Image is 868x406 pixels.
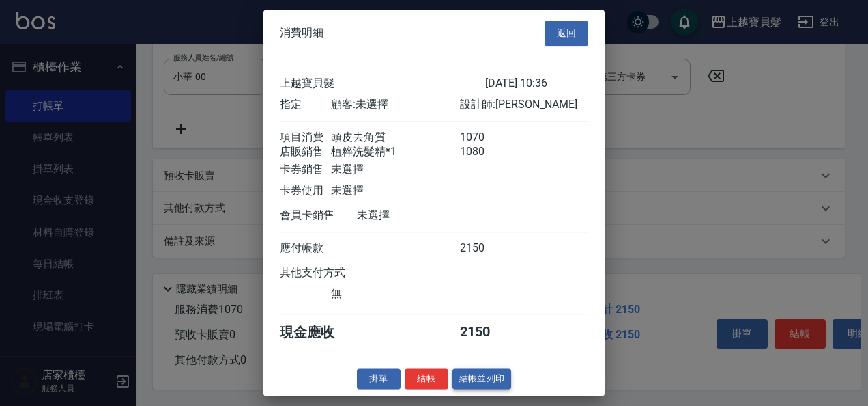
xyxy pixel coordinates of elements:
[405,368,448,390] button: 結帳
[280,163,331,177] div: 卡券銷售
[460,98,588,112] div: 設計師: [PERSON_NAME]
[280,131,331,145] div: 項目消費
[331,98,459,112] div: 顧客: 未選擇
[331,163,459,177] div: 未選擇
[357,368,401,390] button: 掛單
[280,266,383,280] div: 其他支付方式
[331,131,459,145] div: 頭皮去角質
[331,184,459,198] div: 未選擇
[460,241,511,256] div: 2150
[280,77,485,91] div: 上越寶貝髮
[331,145,459,159] div: 植粹洗髮精*1
[280,27,323,40] span: 消費明細
[280,98,331,112] div: 指定
[280,241,331,256] div: 應付帳款
[280,184,331,198] div: 卡券使用
[460,145,511,159] div: 1080
[280,323,357,342] div: 現金應收
[280,145,331,159] div: 店販銷售
[460,131,511,145] div: 1070
[460,323,511,342] div: 2150
[357,208,485,223] div: 未選擇
[545,21,588,46] button: 返回
[331,287,459,301] div: 無
[280,208,357,223] div: 會員卡銷售
[485,77,588,91] div: [DATE] 10:36
[452,368,512,390] button: 結帳並列印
